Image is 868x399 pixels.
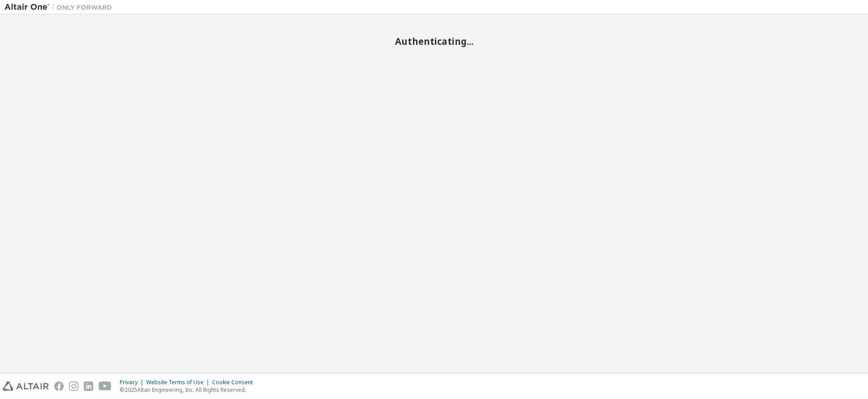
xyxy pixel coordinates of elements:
img: instagram.svg [69,382,78,391]
div: Privacy [120,379,146,386]
p: © 2025 Altair Engineering, Inc. All Rights Reserved. [120,386,258,394]
img: linkedin.svg [84,382,93,391]
img: Altair One [4,3,117,12]
div: Website Terms of Use [146,379,212,386]
img: youtube.svg [99,382,112,391]
img: facebook.svg [54,382,64,391]
img: altair_logo.svg [3,382,49,391]
div: Cookie Consent [212,379,258,386]
h2: Authenticating... [4,35,864,47]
